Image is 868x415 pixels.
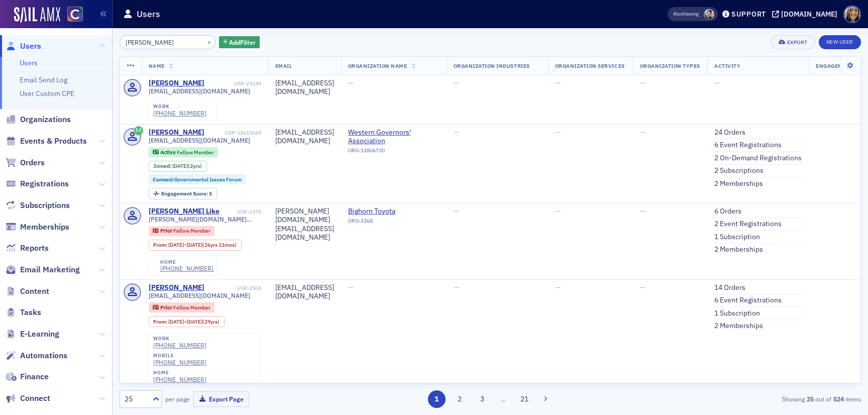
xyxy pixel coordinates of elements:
a: 2 On-Demand Registrations [714,154,802,163]
span: — [348,283,354,292]
span: Fellow Member [177,149,214,156]
span: — [714,78,720,87]
div: USR-2504 [206,285,261,291]
span: — [640,128,645,137]
a: E-Learning [6,329,59,340]
a: [PHONE_NUMBER] [153,110,206,117]
div: work [153,336,206,342]
span: — [454,78,459,87]
div: Active: Active: Fellow Member [149,147,219,157]
div: [PHONE_NUMBER] [160,265,213,272]
div: 25 [125,394,147,404]
a: [PHONE_NUMBER] [153,359,206,366]
div: [PERSON_NAME] [149,79,204,88]
span: From : [153,319,168,325]
span: — [640,78,645,87]
span: Events & Products [20,136,87,147]
span: From : [153,242,168,248]
a: Registrations [6,178,69,189]
a: SailAMX [14,7,60,23]
button: 1 [428,390,446,408]
span: [DATE] [187,241,202,248]
a: Finance [6,371,49,382]
span: Prior [160,227,173,234]
span: Automations [20,350,67,361]
a: Connect [6,393,50,404]
span: Viewing [673,11,699,18]
a: Events & Products [6,136,87,147]
a: Bighorn Toyota [348,207,440,216]
button: AddFilter [219,36,260,49]
a: Active Fellow Member [153,149,213,155]
a: New User [819,35,861,49]
div: mobile [153,353,206,359]
span: Profile [843,6,861,23]
a: View Homepage [60,7,83,24]
span: Prior [160,304,173,311]
a: 24 Orders [714,128,745,137]
button: [DOMAIN_NAME] [772,11,841,18]
a: [PERSON_NAME] Like [149,207,220,216]
a: 2 Memberships [714,179,763,188]
a: Reports [6,243,49,254]
a: 14 Orders [714,283,745,292]
a: Prior Fellow Member [153,228,210,234]
div: [PHONE_NUMBER] [153,342,206,349]
input: Search… [120,35,215,49]
a: Organizations [6,114,71,125]
div: Joined: 2023-08-17 00:00:00 [149,161,207,172]
span: [DATE] [168,241,184,248]
div: Also [673,11,683,17]
span: [DATE] [168,318,184,325]
a: Western Governors' Association [348,128,440,146]
div: [PERSON_NAME][DOMAIN_NAME][EMAIL_ADDRESS][DOMAIN_NAME] [275,207,334,242]
label: per page [165,394,190,403]
a: Subscriptions [6,200,70,211]
a: Email Send Log [20,75,67,84]
span: Organizations [20,114,71,125]
a: Connect:Governmental Issues Forum [153,176,242,183]
a: User Custom CPE [20,89,74,98]
a: Prior Fellow Member [153,304,210,311]
span: Email Marketing [20,264,80,275]
div: ORG-12806730 [348,147,440,157]
h1: Users [137,8,160,20]
button: 21 [516,390,533,408]
span: Orders [20,157,45,168]
div: [EMAIL_ADDRESS][DOMAIN_NAME] [275,79,334,96]
span: Connect [20,393,50,404]
a: [PERSON_NAME] [149,128,204,137]
button: 3 [474,390,491,408]
a: 1 Subscription [714,309,760,318]
a: 6 Event Registrations [714,296,782,305]
a: Automations [6,350,67,361]
span: [DATE] [187,318,202,325]
span: Fellow Member [173,304,210,311]
a: Users [20,58,38,67]
span: Joined : [153,163,172,169]
span: Add Filter [229,38,256,47]
span: — [555,128,561,137]
a: Email Marketing [6,264,80,275]
span: Email [275,62,292,69]
a: Orders [6,157,45,168]
span: Tasks [20,307,41,318]
strong: 25 [805,394,815,403]
div: Connect: [149,174,247,184]
span: — [555,78,561,87]
a: Content [6,286,49,297]
span: Memberships [20,222,69,233]
span: E-Learning [20,329,59,340]
div: USR-29149 [206,80,261,87]
div: USR-12615049 [206,130,261,136]
div: work [153,103,206,110]
div: [PHONE_NUMBER] [153,376,206,383]
div: From: 1996-05-31 00:00:00 [149,316,225,327]
span: Registrations [20,178,69,189]
div: – (29yrs) [168,319,220,325]
a: 2 Subscriptions [714,166,764,175]
span: Users [20,41,41,52]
